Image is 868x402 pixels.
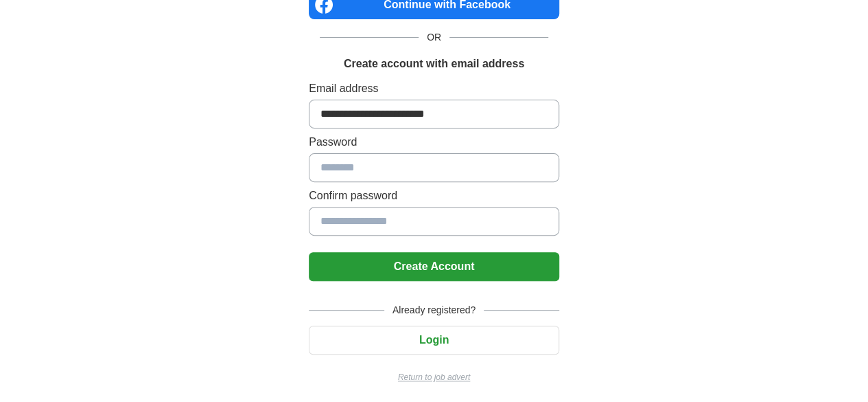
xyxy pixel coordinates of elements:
[309,252,559,281] button: Create Account
[309,334,559,346] a: Login
[309,188,559,204] label: Confirm password
[309,371,559,383] a: Return to job advert
[344,56,524,72] h1: Create account with email address
[309,326,559,355] button: Login
[384,303,484,317] span: Already registered?
[419,30,449,45] span: OR
[309,134,559,150] label: Password
[309,80,559,97] label: Email address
